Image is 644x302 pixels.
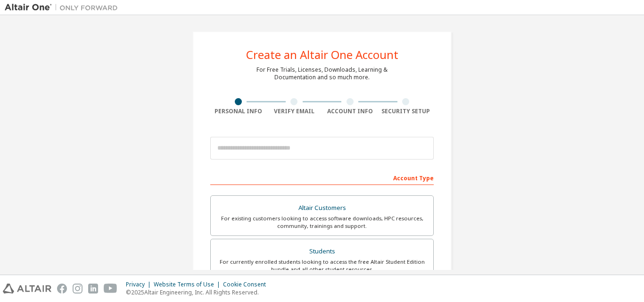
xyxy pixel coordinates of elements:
img: instagram.svg [73,284,83,294]
img: linkedin.svg [88,284,98,294]
p: © 2025 Altair Engineering, Inc. All Rights Reserved. [126,288,272,296]
div: Security Setup [378,108,434,115]
img: Altair One [5,3,123,12]
div: Website Terms of Use [154,281,223,288]
div: Students [216,245,428,258]
div: Account Info [322,108,378,115]
div: Privacy [126,281,154,288]
div: For Free Trials, Licenses, Downloads, Learning & Documentation and so much more. [256,66,388,81]
div: For existing customers looking to access software downloads, HPC resources, community, trainings ... [216,215,428,230]
div: Altair Customers [216,201,428,215]
div: Cookie Consent [223,281,272,288]
div: Account Type [210,170,434,185]
img: facebook.svg [57,284,67,294]
img: altair_logo.svg [3,284,51,294]
div: Verify Email [266,108,322,115]
div: Personal Info [210,108,266,115]
img: youtube.svg [104,284,117,294]
div: Create an Altair One Account [246,49,398,60]
div: For currently enrolled students looking to access the free Altair Student Edition bundle and all ... [216,258,428,273]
